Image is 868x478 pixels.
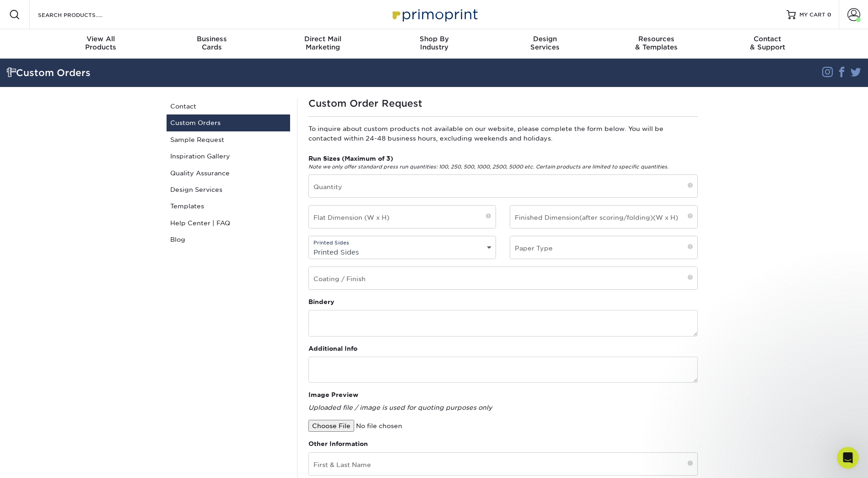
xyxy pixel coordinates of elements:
[827,11,831,18] span: 0
[167,98,290,114] a: Contact
[308,391,358,398] strong: Image Preview
[167,148,290,164] a: Inspiration Gallery
[37,9,126,20] input: SEARCH PRODUCTS.....
[601,29,712,59] a: Resources& Templates
[167,165,290,181] a: Quality Assurance
[167,114,290,131] a: Custom Orders
[156,29,267,59] a: BusinessCards
[490,35,601,43] span: Design
[308,124,698,143] p: To inquire about custom products not available on our website, please complete the form below. Yo...
[712,35,823,43] span: Contact
[490,35,601,51] div: Services
[2,450,78,475] iframe: Google Customer Reviews
[267,35,378,43] span: Direct Mail
[308,298,334,305] strong: Bindery
[167,231,290,248] a: Blog
[308,155,393,162] strong: Run Sizes (Maximum of 3)
[308,98,698,109] h1: Custom Order Request
[712,35,823,51] div: & Support
[378,35,490,51] div: Industry
[267,29,378,59] a: Direct MailMarketing
[267,35,378,51] div: Marketing
[308,440,368,447] strong: Other Information
[378,35,490,43] span: Shop By
[601,35,712,43] span: Resources
[167,215,290,231] a: Help Center | FAQ
[167,131,290,148] a: Sample Request
[156,35,267,43] span: Business
[308,164,669,170] em: Note we only offer standard press run quantities: 100, 250, 500, 1000, 2500, 5000 etc. Certain pr...
[45,35,156,43] span: View All
[156,35,267,51] div: Cards
[388,5,480,24] img: Primoprint
[308,404,492,411] em: Uploaded file / image is used for quoting purposes only
[308,345,357,352] strong: Additional Info
[490,29,601,59] a: DesignServices
[799,11,825,19] span: MY CART
[45,29,156,59] a: View AllProducts
[45,35,156,51] div: Products
[712,29,823,59] a: Contact& Support
[167,181,290,198] a: Design Services
[601,35,712,51] div: & Templates
[167,198,290,214] a: Templates
[378,29,490,59] a: Shop ByIndustry
[837,447,859,469] iframe: Intercom live chat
